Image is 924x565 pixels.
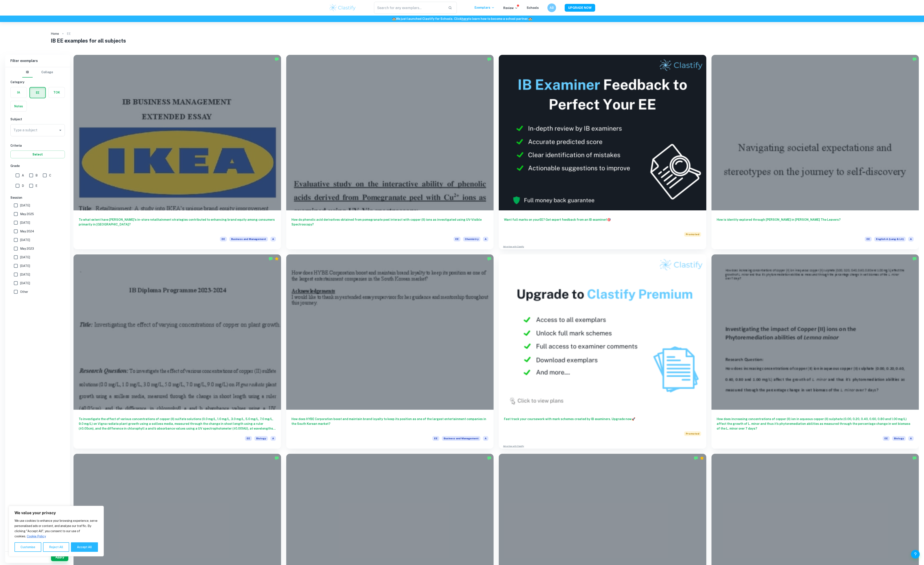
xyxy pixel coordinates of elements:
[49,87,65,98] button: TOK
[10,195,65,200] h6: Session
[700,456,704,460] div: Premium
[912,257,917,261] img: Marked
[41,67,53,78] button: College
[57,127,63,133] button: Open
[14,518,98,539] p: We use cookies to enhance your browsing experience, serve personalised ads or content, and analys...
[254,436,268,441] span: Biology
[912,456,917,460] img: Marked
[275,257,279,261] div: Premium
[499,55,706,210] img: Thumbnail
[874,237,906,241] span: English A (Lang & Lit)
[487,257,491,261] img: Marked
[711,254,919,449] a: How does increasing concentrations of copper (II) ion in aqueous copper (II) sulphate (0.00, 0.20...
[504,217,701,227] h6: Want full marks on your EE ? Get expert feedback from an IB examiner!
[549,5,554,10] h6: AB
[291,217,489,232] h6: How do phenolic acid derivatives obtained from pomegranate peel interact with copper (II) ions as...
[286,254,494,449] a: How does HYBE Corporation boost and maintain brand loyalty to keep its position as one of the lar...
[11,87,27,98] button: IA
[694,456,698,460] img: Marked
[527,6,539,10] a: Schools
[20,220,30,225] span: [DATE]
[462,17,468,21] a: here
[503,6,518,10] p: Review
[14,510,98,516] p: We value your privacy
[483,436,488,441] span: A
[20,203,30,208] span: [DATE]
[35,183,37,188] span: E
[51,37,873,44] h1: IB EE examples for all subjects
[35,173,38,178] span: B
[22,183,24,188] span: D
[374,2,445,14] input: Search for any exemplars...
[487,57,491,61] img: Marked
[503,245,524,248] a: Advertise with Clastify
[51,553,68,561] button: Apply
[229,237,268,241] span: Business and Management
[20,246,34,251] span: May 2023
[74,254,281,449] a: To investigate the effect of various concentrations of copper (II) sulfate solutions (0.0 mg/L, 1...
[717,217,914,232] h6: How is identity explored through [PERSON_NAME] in [PERSON_NAME] The Leavers?
[911,550,920,559] button: Help and Feedback
[454,237,460,241] span: EE
[11,101,27,111] button: Notes
[20,263,30,268] span: [DATE]
[487,456,491,460] img: Marked
[607,218,611,221] span: 🎯
[10,151,65,158] button: Select
[499,55,706,249] a: Want full marks on yourEE? Get expert feedback from an IB examiner!PromotedAdvertise with Clastify
[245,436,252,441] span: EE
[74,55,281,249] a: To what extent have [PERSON_NAME]'s in-store retailtainment strategies contributed to enhancing b...
[9,506,104,556] div: We value your privacy
[565,4,595,12] button: UPGRADE NOW
[67,31,71,36] p: EE
[504,417,701,426] h6: Fast track your coursework with mark schemes created by IB examiners. Upgrade now
[20,255,30,260] span: [DATE]
[10,163,65,168] h6: Grade
[20,289,28,294] span: Other
[286,55,494,249] a: How do phenolic acid derivatives obtained from pomegranate peel interact with copper (II) ions as...
[503,445,524,448] a: Advertise with Clastify
[463,237,480,241] span: Chemistry
[20,281,30,286] span: [DATE]
[329,3,356,12] img: Clastify logo
[270,237,276,241] span: A
[22,67,33,78] button: IB
[275,456,279,460] img: Marked
[5,55,70,67] h6: Filter exemplars
[30,87,45,98] button: EE
[908,237,914,241] span: A
[79,417,276,431] h6: To investigate the effect of various concentrations of copper (II) sulfate solutions (0.0 mg/L, 1...
[270,436,276,441] span: A
[10,80,65,84] h6: Category
[71,542,98,552] button: Accept All
[1,16,923,21] h6: We just launched Clastify for Schools. Click to learn how to become a school partner.
[475,5,495,10] p: Exemplars
[684,232,701,237] span: Promoted
[220,237,227,241] span: EE
[291,417,489,431] h6: How does HYBE Corporation boost and maintain brand loyalty to keep its position as one of the lar...
[43,542,69,552] button: Reject All
[27,534,46,538] a: Cookie Policy
[547,3,556,12] button: AB
[51,31,59,37] a: Home
[892,436,906,441] span: Biology
[432,436,439,441] span: EE
[499,254,706,410] img: Thumbnail
[20,272,30,277] span: [DATE]
[22,67,53,78] div: Filter type choice
[684,431,701,436] span: Promoted
[79,217,276,232] h6: To what extent have [PERSON_NAME]'s in-store retailtainment strategies contributed to enhancing b...
[22,173,24,178] span: A
[49,173,51,178] span: C
[908,436,914,441] span: A
[14,542,41,552] button: Customise
[20,229,34,234] span: May 2024
[631,417,635,421] span: 🚀
[392,17,396,21] span: 🏫
[10,143,65,148] h6: Criteria
[717,417,914,431] h6: How does increasing concentrations of copper (II) ion in aqueous copper (II) sulphate (0.00, 0.20...
[275,57,279,61] img: Marked
[20,212,34,216] span: May 2025
[865,237,872,241] span: EE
